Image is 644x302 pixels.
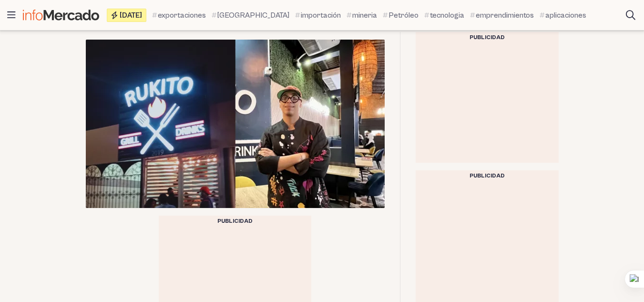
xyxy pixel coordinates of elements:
[352,10,377,21] span: mineria
[416,32,559,43] div: Publicidad
[158,10,206,21] span: exportaciones
[295,10,341,21] a: importación
[23,10,99,21] img: Infomercado Ecuador logo
[476,10,534,21] span: emprendimientos
[212,10,289,21] a: [GEOGRAPHIC_DATA]
[430,10,464,21] span: tecnologia
[470,10,534,21] a: emprendimientos
[159,216,311,227] div: Publicidad
[416,170,559,182] div: Publicidad
[152,10,206,21] a: exportaciones
[86,40,385,208] img: rukito restaurante emprendimiento Guayaquil
[217,10,289,21] span: [GEOGRAPHIC_DATA]
[301,10,341,21] span: importación
[120,11,142,19] span: [DATE]
[388,10,419,21] span: Petróleo
[347,10,377,21] a: mineria
[545,10,586,21] span: aplicaciones
[383,10,419,21] a: Petróleo
[540,10,586,21] a: aplicaciones
[424,10,464,21] a: tecnologia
